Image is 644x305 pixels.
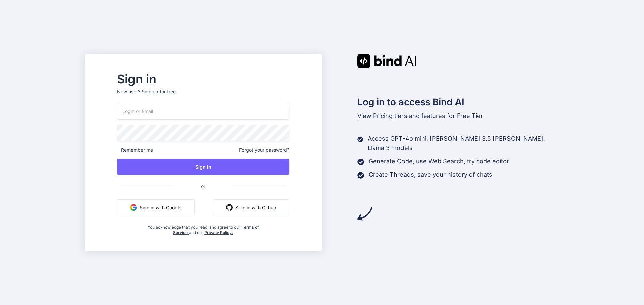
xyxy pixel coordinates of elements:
span: Forgot your password? [239,147,289,153]
p: Generate Code, use Web Search, try code editor [369,157,509,166]
img: Bind AI logo [357,54,416,68]
a: Terms of Service [173,225,259,235]
button: Sign in with Github [213,199,289,215]
div: You acknowledge that you read, and agree to our and our [146,221,261,235]
button: Sign in with Google [117,199,195,215]
h2: Log in to access Bind AI [357,95,560,109]
p: Create Threads, save your history of chats [369,170,492,179]
span: or [174,178,232,195]
p: tiers and features for Free Tier [357,111,560,121]
input: Login or Email [117,103,289,120]
a: Privacy Policy. [204,230,233,235]
img: github [226,204,233,211]
img: google [130,204,137,211]
img: arrow [357,206,372,221]
h2: Sign in [117,74,289,84]
span: Remember me [117,147,153,153]
div: Sign up for free [142,88,176,95]
p: New user? [117,88,289,103]
span: View Pricing [357,112,393,119]
p: Access GPT-4o mini, [PERSON_NAME] 3.5 [PERSON_NAME], Llama 3 models [368,134,559,153]
button: Sign In [117,159,289,175]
